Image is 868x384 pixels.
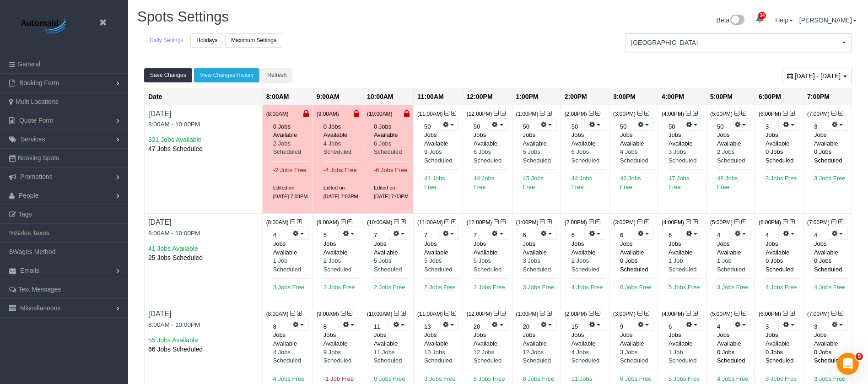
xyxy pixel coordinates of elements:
td: 3:00PM [609,88,658,105]
small: (2:00PM) [565,111,587,117]
span: 4 Jobs Free [273,375,305,382]
a: [DATE] [148,310,171,318]
span: 50 Jobs Available [474,123,498,147]
span: 0 Jobs Scheduled [766,257,793,273]
span: 44 Jobs Free [571,175,593,190]
small: (2:00PM) [565,311,587,317]
a: 8:00AM - 10:00PM [148,230,200,237]
td: 10:00AM [363,88,413,105]
span: 9 Jobs Available [620,323,644,347]
a: 3 Jobs Scheduled [523,257,551,273]
span: 7 Jobs Available [474,232,498,255]
td: 6:00PM [755,88,803,105]
span: General [17,60,40,68]
a: 34 [751,9,769,29]
span: -2 Jobs Free [273,167,307,173]
span: 25 Jobs Scheduled [148,254,203,261]
span: 3 Jobs Free [766,375,797,382]
td: 1:00PM [512,88,561,105]
span: 3 Jobs Free [424,375,456,382]
span: Tags [18,211,32,218]
small: (5:00PM) [710,111,733,117]
span: 3 Jobs Available [814,323,838,347]
td: 11:00AM [414,88,463,105]
span: 48 Jobs Free [717,175,738,190]
span: 3 Jobs Free [814,375,846,382]
span: 3 Jobs Free [273,284,305,291]
span: 4 Jobs Free [571,284,603,291]
a: 4 Jobs Scheduled [273,349,301,364]
small: (3:00PM) [613,219,636,226]
span: 4 Jobs Available [273,232,297,255]
span: [DATE] - [DATE] [795,72,841,80]
td: 7:00PM [803,88,852,105]
a: 12 Jobs Scheduled [523,349,551,364]
span: 7 Jobs Available [374,232,398,255]
small: (1:00PM) [516,111,539,117]
span: 4 Jobs Available [766,232,790,255]
span: 8 Jobs Free [474,375,505,382]
span: 15 Jobs Available [571,323,596,347]
small: (5:00PM) [710,311,733,317]
span: 44 Jobs Free [474,175,495,190]
span: 66 Jobs Scheduled [148,346,203,353]
span: 50 Jobs Available [424,123,448,147]
span: 50 Jobs Available [669,123,693,147]
small: (10:00AM) [367,311,393,317]
a: 1 Job Scheduled [669,257,696,273]
span: Miscellaneous [20,304,61,312]
a: Holidays [190,33,223,48]
a: 1 Job Scheduled [273,257,301,273]
small: (9:00AM) [317,311,339,317]
a: 3 Jobs Scheduled [620,349,648,364]
span: 4 Jobs Available [717,232,741,255]
a: 8:00AM - 10:00PM [148,121,200,128]
a: 6 Jobs Scheduled [474,148,501,164]
span: -4 Jobs Free [323,167,357,173]
span: 0 Jobs Scheduled [814,257,842,273]
small: (8:00AM) [266,219,289,226]
small: (11:00AM) [417,219,443,226]
small: (4:00PM) [662,219,684,226]
small: (7:00PM) [807,219,830,226]
span: 4 Jobs Free [766,284,797,291]
a: Beta [717,16,745,24]
a: 6 Jobs Scheduled [374,140,402,156]
span: 7 Jobs Available [424,232,448,255]
small: (9:00AM) [317,111,339,117]
span: 5 Jobs Available [323,232,348,255]
span: 8 Jobs Free [523,375,555,382]
small: (9:00AM) [317,219,339,226]
span: 11 Jobs Available [374,323,398,347]
span: 0 Jobs Scheduled [814,349,842,364]
button: Refresh [261,68,292,82]
small: (8:00AM) [266,311,289,317]
span: People [19,192,39,199]
a: 5 Jobs Scheduled [474,257,501,273]
span: 3 Jobs Free [814,175,846,182]
span: Sales Taxes [15,229,49,237]
span: Quote Form [19,117,54,124]
span: 4 Jobs Available [814,232,838,255]
a: [PERSON_NAME] [799,16,857,24]
span: 3 Jobs Available [766,123,790,147]
span: 0 Jobs Available [273,123,297,139]
a: [DATE] [148,110,171,118]
span: 3 Jobs Free [766,175,797,182]
span: 6 Jobs Available [669,232,693,255]
span: 46 Jobs Free [620,175,641,190]
td: 4:00PM [658,88,706,105]
span: 20 Jobs Available [474,323,498,347]
span: 50 Jobs Available [717,123,741,147]
a: 4 Jobs Scheduled [323,140,351,156]
span: 5 Jobs Free [669,375,700,382]
a: 4 Jobs Scheduled [620,148,648,164]
span: 45 Jobs Free [523,175,544,190]
a: 3 Jobs Scheduled [669,148,696,164]
span: 5 Jobs Free [669,284,700,291]
td: 5:00PM [706,88,755,105]
small: (5:00PM) [710,219,733,226]
small: (8:00AM) [266,111,289,117]
small: (7:00PM) [807,311,830,317]
a: 11 Jobs Scheduled [374,349,402,364]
